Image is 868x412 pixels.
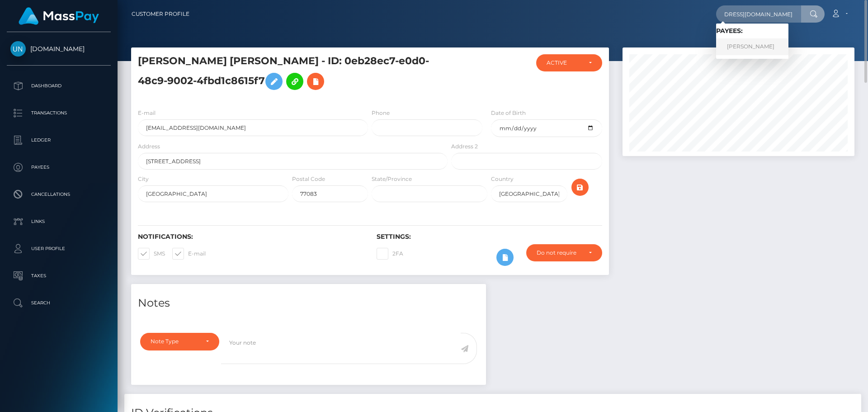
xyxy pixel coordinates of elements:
img: Unlockt.me [10,41,26,57]
label: Address 2 [451,142,478,151]
a: Taxes [7,265,111,287]
button: Note Type [140,333,219,350]
p: Cancellations [10,188,107,201]
label: Date of Birth [491,109,526,117]
a: Links [7,210,111,233]
div: Do not require [537,249,581,256]
p: Taxes [10,269,107,283]
p: Payees [10,161,107,174]
a: Ledger [7,129,111,152]
a: Customer Profile [132,5,189,24]
a: Dashboard [7,75,111,97]
a: [PERSON_NAME] [716,38,788,55]
button: ACTIVE [536,54,602,71]
label: 2FA [377,248,403,260]
span: [DOMAIN_NAME] [7,45,111,53]
label: Country [491,175,514,183]
label: E-mail [172,248,206,260]
p: Dashboard [10,79,107,93]
p: Ledger [10,133,107,147]
input: Search... [716,5,801,23]
label: E-mail [138,109,156,117]
p: Transactions [10,106,107,120]
h5: [PERSON_NAME] [PERSON_NAME] - ID: 0eb28ec7-e0d0-48c9-9002-4fbd1c8615f7 [138,54,443,95]
p: User Profile [10,242,107,256]
label: SMS [138,248,165,260]
h6: Payees: [716,27,788,35]
img: MassPay Logo [19,7,99,25]
p: Links [10,215,107,228]
label: Postal Code [292,175,325,183]
a: Search [7,292,111,314]
p: Search [10,296,107,310]
label: City [138,175,149,183]
label: Phone [372,109,390,117]
a: User Profile [7,237,111,260]
h6: Notifications: [138,233,363,241]
a: Cancellations [7,183,111,206]
h6: Settings: [377,233,602,241]
label: State/Province [372,175,412,183]
div: ACTIVE [547,59,581,66]
label: Address [138,142,160,151]
button: Do not require [526,244,602,261]
a: Transactions [7,102,111,124]
a: Payees [7,156,111,179]
div: Note Type [151,338,198,345]
h4: Notes [138,295,479,311]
